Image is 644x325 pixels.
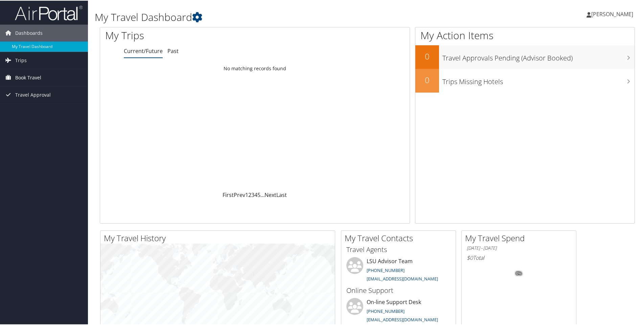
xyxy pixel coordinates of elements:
[415,68,635,92] a: 0Trips Missing Hotels
[343,256,454,284] li: LSU Advisor Team
[465,232,576,243] h2: My Travel Spend
[104,232,335,243] h2: My Travel History
[276,191,287,198] a: Last
[15,24,43,41] span: Dashboards
[260,191,264,198] span: …
[415,50,439,61] h2: 0
[343,297,454,325] li: On-line Support Desk
[415,74,439,85] h2: 0
[245,191,248,198] a: 1
[467,253,473,261] span: $0
[15,4,83,20] img: airportal-logo.png
[251,191,254,198] a: 3
[367,267,405,273] a: [PHONE_NUMBER]
[15,51,27,68] span: Trips
[467,244,571,251] h6: [DATE] - [DATE]
[415,45,635,68] a: 0Travel Approvals Pending (Advisor Booked)
[367,307,405,314] a: [PHONE_NUMBER]
[15,69,41,85] span: Book Travel
[415,28,635,42] h1: My Action Items
[257,191,260,198] a: 5
[167,47,179,54] a: Past
[442,73,635,86] h3: Trips Missing Hotels
[100,62,410,74] td: No matching records found
[223,191,234,198] a: First
[516,271,522,275] tspan: 0%
[234,191,245,198] a: Prev
[345,232,456,243] h2: My Travel Contacts
[467,253,571,261] h6: Total
[442,49,635,62] h3: Travel Approvals Pending (Advisor Booked)
[15,86,51,103] span: Travel Approval
[346,244,451,254] h3: Travel Agents
[124,47,163,54] a: Current/Future
[346,285,451,295] h3: Online Support
[367,316,438,322] a: [EMAIL_ADDRESS][DOMAIN_NAME]
[367,275,438,281] a: [EMAIL_ADDRESS][DOMAIN_NAME]
[95,9,458,24] h1: My Travel Dashboard
[105,28,276,42] h1: My Trips
[264,191,276,198] a: Next
[254,191,257,198] a: 4
[586,3,640,24] a: [PERSON_NAME]
[591,10,633,17] span: [PERSON_NAME]
[248,191,251,198] a: 2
